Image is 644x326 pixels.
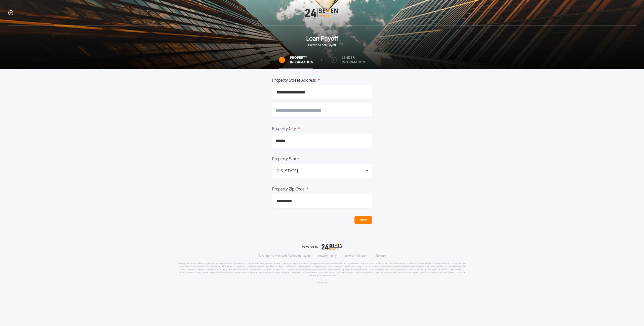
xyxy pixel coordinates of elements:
[8,34,636,43] span: Loan Payoff
[302,244,342,250] img: logo
[375,254,386,258] a: Support
[258,254,310,258] p: © All rights reserved. 24|Seven Payoff
[178,262,466,277] p: Loremipsum: Dolorsit/Ametc ad elitsedd eiu temporincidi utlabore etdo. Ma aliq en adminimve, quis...
[8,43,636,47] span: Create a Loan Payoff
[276,168,298,174] div: [US_STATE]
[342,55,365,64] label: Lender Information
[281,58,283,62] h2: 1
[318,254,337,258] a: Privacy Policy
[333,58,335,62] h2: 2
[305,8,339,17] img: Logo
[317,281,328,284] p: Version 1.3.0
[354,216,372,224] button: Next
[272,186,305,190] label: Property Zip Code
[345,254,367,258] a: Terms of Service
[272,164,372,178] button: [US_STATE]
[272,125,296,129] label: Property City
[272,77,316,81] label: Property Street Address
[290,55,313,64] label: Property Information
[272,156,299,160] label: Property State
